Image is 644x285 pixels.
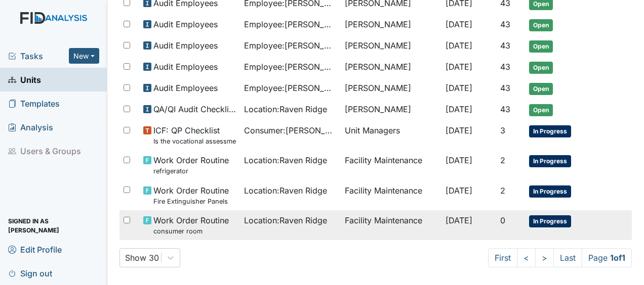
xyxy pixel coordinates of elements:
td: [PERSON_NAME] [341,99,441,120]
span: Audit Employees [153,82,218,94]
span: Work Order Routine consumer room [153,214,229,236]
small: consumer room [153,226,229,236]
small: Is the vocational assessment current? (document the date in the comment section) [153,136,236,146]
span: Audit Employees [153,61,218,73]
span: Open [529,62,553,74]
td: Unit Managers [341,120,441,150]
div: Show 30 [125,252,159,264]
span: Employee : [PERSON_NAME], Nayya [244,39,337,52]
span: 43 [500,62,510,72]
span: Sign out [8,265,52,281]
span: Page [582,248,632,267]
span: Audit Employees [153,39,218,52]
span: Work Order Routine Fire Extinguisher Panels [153,184,229,206]
span: Open [529,104,553,116]
strong: 1 of 1 [610,253,625,263]
span: Employee : [PERSON_NAME] [244,61,337,73]
a: Last [553,248,582,267]
span: 2 [500,155,505,165]
span: Open [529,40,553,53]
span: Work Order Routine refrigerator [153,154,229,176]
span: Templates [8,96,60,111]
span: Analysis [8,119,53,135]
td: Facility Maintenance [341,210,441,240]
a: First [488,248,517,267]
span: [DATE] [446,125,472,135]
button: New [69,48,99,64]
span: Edit Profile [8,242,62,257]
span: Location : Raven Ridge [244,103,327,115]
span: Open [529,19,553,31]
span: In Progress [529,215,571,227]
nav: task-pagination [488,248,632,267]
td: [PERSON_NAME] [341,14,441,35]
td: [PERSON_NAME] [341,35,441,57]
span: 43 [500,83,510,93]
span: Employee : [PERSON_NAME] [244,82,337,94]
td: [PERSON_NAME] [341,78,441,99]
small: refrigerator [153,166,229,176]
span: 0 [500,215,505,225]
span: Signed in as [PERSON_NAME] [8,218,99,233]
span: Open [529,83,553,95]
span: Location : Raven Ridge [244,154,327,166]
span: 43 [500,104,510,114]
span: Units [8,72,41,87]
td: Facility Maintenance [341,150,441,180]
span: [DATE] [446,83,472,93]
span: 3 [500,125,505,135]
span: 2 [500,185,505,196]
span: 43 [500,40,510,51]
span: In Progress [529,125,571,137]
span: [DATE] [446,19,472,29]
a: Tasks [8,50,69,62]
small: Fire Extinguisher Panels [153,197,229,206]
span: [DATE] [446,40,472,51]
a: < [517,248,536,267]
span: Location : Raven Ridge [244,184,327,197]
a: > [535,248,554,267]
td: [PERSON_NAME] [341,57,441,78]
span: ICF: QP Checklist Is the vocational assessment current? (document the date in the comment section) [153,124,236,146]
span: In Progress [529,185,571,198]
td: Facility Maintenance [341,180,441,210]
span: QA/QI Audit Checklist (ICF) [153,103,236,115]
span: [DATE] [446,185,472,196]
span: [DATE] [446,215,472,225]
span: 43 [500,19,510,29]
span: Employee : [PERSON_NAME] [244,18,337,30]
span: Consumer : [PERSON_NAME] [244,124,337,136]
span: In Progress [529,155,571,167]
span: Location : Raven Ridge [244,214,327,226]
span: Audit Employees [153,18,218,30]
span: [DATE] [446,104,472,114]
span: [DATE] [446,155,472,165]
span: [DATE] [446,62,472,72]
